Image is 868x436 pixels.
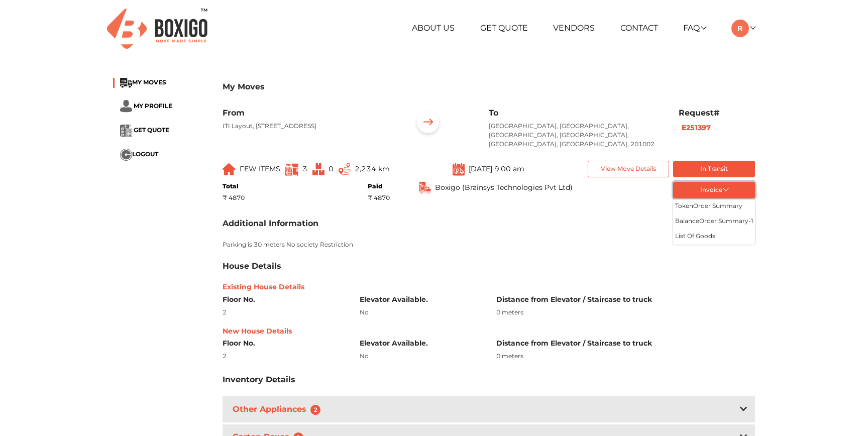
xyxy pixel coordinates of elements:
div: ₹ 4870 [368,193,390,202]
img: ... [339,163,351,175]
h3: Additional Information [223,219,318,228]
h6: To [489,108,664,118]
h3: Other Appliances [231,402,327,417]
span: 2,234 km [355,164,390,173]
div: 2 [223,352,345,361]
span: Boxigo (Brainsys Technologies Pvt Ltd) [435,182,573,193]
a: ... GET QUOTE [120,127,169,134]
p: Parking is 30 meters No society Restriction [223,240,755,249]
img: ... [312,163,324,175]
img: ... [120,78,132,88]
span: GET QUOTE [134,127,169,134]
div: Total [223,182,245,191]
div: Paid [368,182,390,191]
img: ... [419,182,431,194]
div: 0 meters [496,352,755,361]
img: ... [223,163,236,175]
a: FAQ [683,23,706,33]
span: FEW ITEMS [240,164,280,173]
h6: Existing House Details [223,283,755,291]
b: E251397 [682,123,711,132]
h6: Distance from Elevator / Staircase to truck [496,295,755,304]
a: ...MY MOVES [120,79,166,86]
h6: Floor No. [223,339,345,348]
h6: New House Details [223,327,755,336]
h3: House Details [223,261,281,271]
img: ... [120,125,132,137]
button: ...LOGOUT [120,149,158,161]
h3: Inventory Details [223,375,295,384]
h3: My Moves [223,82,755,91]
img: ... [120,149,132,161]
span: 2 [310,405,320,415]
span: MY MOVES [132,79,166,86]
a: ... MY PROFILE [120,102,172,110]
div: ₹ 4870 [223,193,245,202]
button: In Transit [673,161,755,177]
img: Boxigo [107,9,207,48]
button: View Move Details [588,161,670,177]
img: ... [453,162,465,176]
div: No [360,308,482,317]
span: 3 [302,164,307,173]
div: 2 [223,308,345,317]
img: ... [285,163,298,176]
img: ... [412,108,444,139]
h6: Request# [679,108,755,118]
h6: Distance from Elevator / Staircase to truck [496,339,755,348]
button: token Order summary [673,199,755,214]
a: Contact [620,23,658,33]
span: LOGOUT [132,151,158,158]
h6: Elevator Available. [360,295,482,304]
a: About Us [412,23,455,33]
div: 0 meters [496,308,755,317]
span: MY PROFILE [134,102,172,110]
h6: From [223,108,397,118]
span: [DATE] 9:00 am [469,164,524,173]
button: balance Order summary- 1 [673,214,755,230]
div: No [360,352,482,361]
button: List of Goods [673,230,755,245]
a: Get Quote [480,23,528,33]
a: Vendors [553,23,595,33]
h6: Floor No. [223,295,345,304]
span: 0 [329,164,334,173]
button: Invoice [673,182,755,198]
p: [GEOGRAPHIC_DATA], [GEOGRAPHIC_DATA], [GEOGRAPHIC_DATA], [GEOGRAPHIC_DATA], [GEOGRAPHIC_DATA], [G... [489,122,664,149]
img: ... [120,100,132,113]
h6: Elevator Available. [360,339,482,348]
button: E251397 [679,122,714,134]
p: ITI Layout, [STREET_ADDRESS] [223,122,397,131]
